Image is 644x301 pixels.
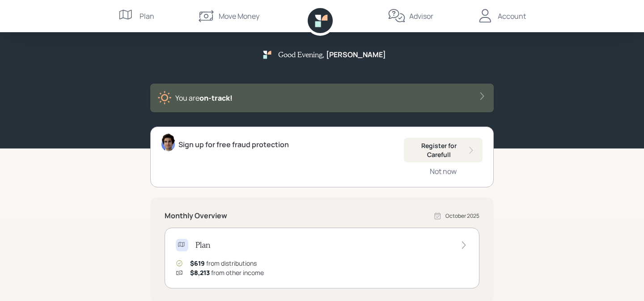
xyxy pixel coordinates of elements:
span: on‑track! [199,93,233,103]
span: $8,213 [190,268,210,277]
img: harrison-schaefer-headshot-2.png [161,133,175,151]
h5: Monthly Overview [165,212,227,220]
div: from other income [190,268,264,277]
div: Sign up for free fraud protection [178,139,289,150]
div: Plan [140,11,154,21]
img: sunny-XHVQM73Q.digested.png [157,91,172,105]
h5: Good Evening , [278,50,324,59]
div: from distributions [190,259,257,268]
span: $619 [190,259,205,267]
div: Account [498,11,526,21]
h4: Plan [195,240,210,250]
div: Not now [430,166,457,176]
h5: [PERSON_NAME] [326,51,386,59]
div: Advisor [409,11,433,21]
div: You are [175,93,233,103]
div: Register for Carefull [411,141,475,159]
div: Move Money [219,11,259,21]
button: Register for Carefull [404,138,483,162]
div: October 2025 [445,212,479,220]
